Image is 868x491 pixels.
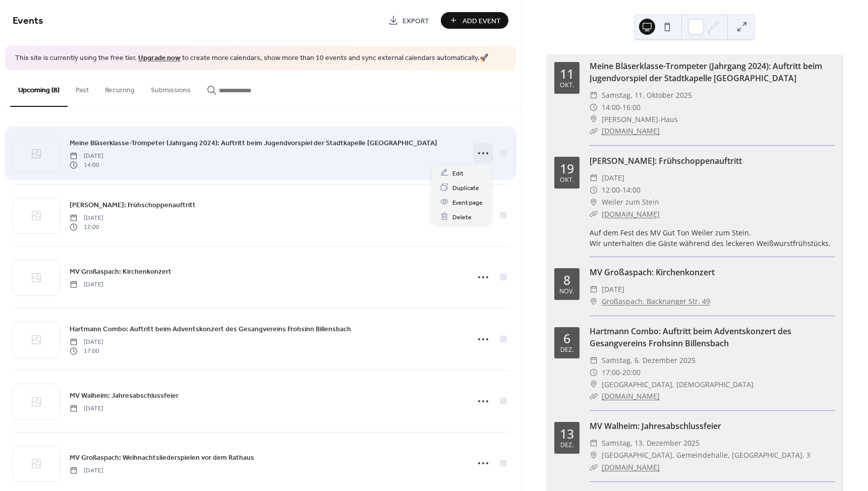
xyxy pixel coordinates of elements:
[602,89,692,101] span: Samstag, 11. Oktober 2025
[590,420,721,432] a: MV Walheim: Jahresabschlussfeier
[590,266,835,278] div: MV Großaspach: Kirchenkonzert
[97,70,143,106] button: Recurring
[70,347,103,356] span: 17:00
[559,288,574,295] div: Nov.
[602,379,754,391] span: [GEOGRAPHIC_DATA], [DEMOGRAPHIC_DATA]
[70,337,103,346] span: [DATE]
[560,82,574,89] div: Okt.
[563,274,570,286] div: 8
[590,379,598,391] div: ​
[590,354,598,366] div: ​
[602,172,624,184] span: [DATE]
[590,89,598,101] div: ​
[381,12,437,29] a: Export
[602,126,660,136] a: [DOMAIN_NAME]
[462,16,501,26] span: Add Event
[452,197,483,208] span: Event page
[590,125,598,137] div: ​
[70,138,437,148] span: Meine Bläserklasse-Trompeter (Jahrgang 2024): Auftritt beim Jugendvorspiel der Stadtkapelle [GEOG...
[70,213,103,222] span: [DATE]
[590,172,598,184] div: ​
[70,324,351,334] span: Hartmann Combo: Auftritt beim Adventskonzert des Gesangvereins Frohsinn Billensbach
[70,323,351,335] a: Hartmann Combo: Auftritt beim Adventskonzert des Gesangvereins Frohsinn Billensbach
[70,404,103,413] span: [DATE]
[590,184,598,196] div: ​
[590,283,598,295] div: ​
[590,437,598,449] div: ​
[560,162,574,175] div: 19
[602,283,624,295] span: [DATE]
[70,151,103,160] span: [DATE]
[590,196,598,208] div: ​
[620,366,622,379] span: -
[13,11,43,31] span: Events
[143,70,199,106] button: Submissions
[602,101,620,113] span: 14:00
[620,101,622,113] span: -
[590,449,598,461] div: ​
[70,266,171,277] span: MV Großaspach: Kirchenkonzert
[590,295,598,308] div: ​
[602,113,678,126] span: [PERSON_NAME]-Haus
[602,366,620,379] span: 17:00
[590,227,835,249] div: Auf dem Fest des MV Gut Ton Weiler zum Stein. Wir unterhalten die Gäste während des leckeren Weiß...
[452,182,479,193] span: Duplicate
[590,461,598,473] div: ​
[602,196,659,208] span: Weiler zum Stein
[70,137,437,149] a: Meine Bläserklasse-Trompeter (Jahrgang 2024): Auftritt beim Jugendvorspiel der Stadtkapelle [GEOG...
[602,354,696,366] span: Samstag, 6. Dezember 2025
[602,295,710,308] a: Großaspach, Backnanger Str. 49
[590,155,742,166] a: [PERSON_NAME]: Frühschoppenauftritt
[70,452,254,463] a: MV Großaspach: Weihnachtsliederspielen vor dem Rathaus
[441,12,508,29] button: Add Event
[620,184,622,196] span: -
[602,391,660,401] a: [DOMAIN_NAME]
[560,427,574,440] div: 13
[70,452,254,463] span: MV Großaspach: Weihnachtsliederspielen vor dem Rathaus
[70,200,196,210] span: [PERSON_NAME]: Frühschoppenauftritt
[622,101,641,113] span: 16:00
[590,208,598,220] div: ​
[452,212,472,222] span: Delete
[560,442,573,449] div: Dez.
[590,390,598,402] div: ​
[590,101,598,113] div: ​
[70,223,103,232] span: 12:00
[68,70,97,106] button: Past
[452,168,464,178] span: Edit
[560,347,573,353] div: Dez.
[602,462,660,472] a: [DOMAIN_NAME]
[15,53,488,64] span: This site is currently using the free tier. to create more calendars, show more than 10 events an...
[70,266,171,277] a: MV Großaspach: Kirchenkonzert
[590,326,791,349] a: Hartmann Combo: Auftritt beim Adventskonzert des Gesangvereins Frohsinn Billensbach
[590,60,822,84] a: Meine Bläserklasse-Trompeter (Jahrgang 2024): Auftritt beim Jugendvorspiel der Stadtkapelle [GEOG...
[70,280,103,289] span: [DATE]
[70,199,196,211] a: [PERSON_NAME]: Frühschoppenauftritt
[590,113,598,126] div: ​
[563,332,570,345] div: 6
[590,366,598,379] div: ​
[10,70,68,107] button: Upcoming (8)
[138,51,181,65] a: Upgrade now
[602,209,660,219] a: [DOMAIN_NAME]
[70,466,103,475] span: [DATE]
[402,16,429,26] span: Export
[622,366,641,379] span: 20:00
[560,177,574,183] div: Okt.
[70,390,179,401] a: MV Walheim: Jahresabschlussfeier
[560,68,574,80] div: 11
[70,390,179,401] span: MV Walheim: Jahresabschlussfeier
[602,184,620,196] span: 12:00
[602,449,811,461] span: [GEOGRAPHIC_DATA], Gemeindehalle, [GEOGRAPHIC_DATA]. 3
[70,161,103,170] span: 14:00
[622,184,641,196] span: 14:00
[602,437,700,449] span: Samstag, 13. Dezember 2025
